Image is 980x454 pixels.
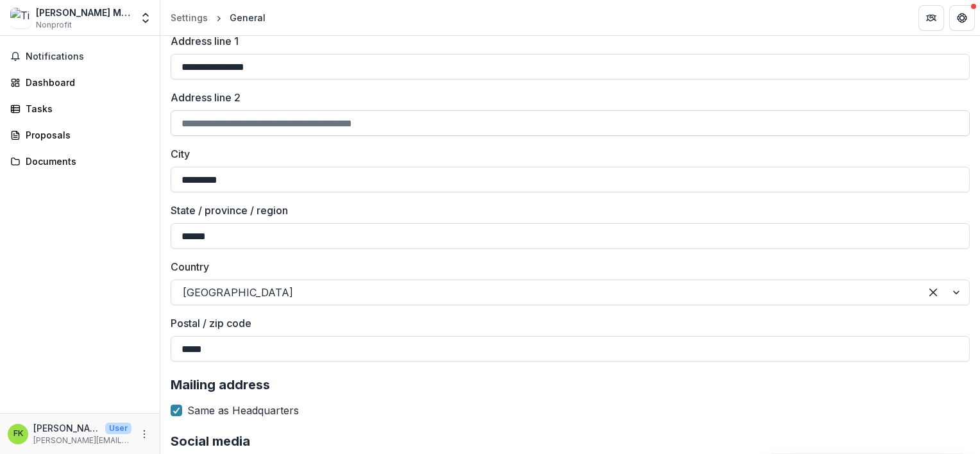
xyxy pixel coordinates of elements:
nav: breadcrumb [165,8,271,27]
p: [PERSON_NAME][EMAIL_ADDRESS][DOMAIN_NAME] [33,435,131,446]
span: Notifications [26,51,149,62]
div: [PERSON_NAME] Ministries [36,6,131,19]
h2: Mailing address [171,377,970,392]
a: Documents [5,151,155,172]
label: State / province / region [171,203,962,218]
label: Address line 2 [171,90,962,105]
div: Clear selected options [923,282,943,303]
img: Tim Robnett Ministries [10,8,31,28]
label: Postal / zip code [171,315,962,331]
div: Settings [171,11,208,24]
div: General [230,11,266,24]
div: Documents [26,155,144,168]
a: Proposals [5,124,155,146]
label: City [171,146,962,162]
label: Address line 1 [171,33,962,49]
a: Dashboard [5,72,155,93]
button: Get Help [949,5,975,31]
button: Notifications [5,46,155,67]
h2: Social media [171,433,970,449]
label: Country [171,259,962,274]
p: User [105,423,131,434]
div: Dashboard [26,76,144,89]
div: Tasks [26,102,144,115]
a: Settings [165,8,213,27]
button: More [137,426,152,442]
p: [PERSON_NAME] [33,421,100,435]
span: Nonprofit [36,19,72,31]
div: Proposals [26,128,144,142]
a: Tasks [5,98,155,119]
div: Frank Kane [13,430,23,438]
button: Partners [918,5,944,31]
button: Open entity switcher [137,5,155,31]
span: Same as Headquarters [187,403,299,418]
